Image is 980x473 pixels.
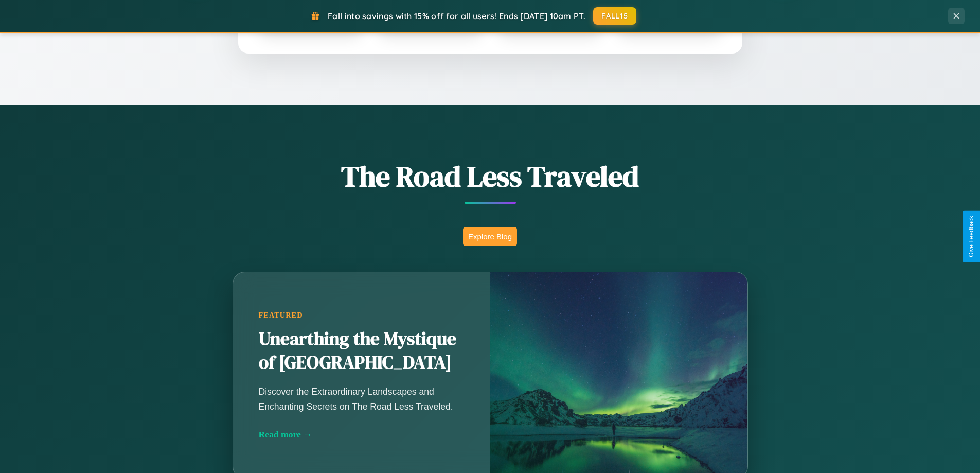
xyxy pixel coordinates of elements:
button: FALL15 [593,7,636,25]
h2: Unearthing the Mystique of [GEOGRAPHIC_DATA] [259,327,465,375]
div: Read more → [259,429,465,440]
span: Fall into savings with 15% off for all users! Ends [DATE] 10am PT. [328,11,585,21]
button: Explore Blog [463,227,517,246]
h1: The Road Less Traveled [182,156,799,196]
div: Featured [259,311,465,320]
div: Give Feedback [968,216,975,257]
p: Discover the Extraordinary Landscapes and Enchanting Secrets on The Road Less Traveled. [259,384,465,413]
